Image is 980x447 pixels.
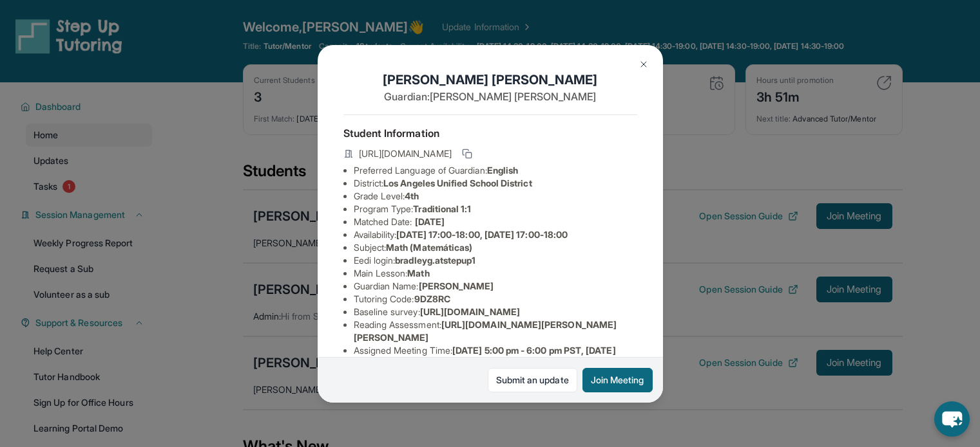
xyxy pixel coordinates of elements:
li: Reading Assessment : [354,318,637,344]
span: Math [407,268,429,278]
li: Availability: [354,228,637,241]
button: Copy link [459,146,475,161]
li: Eedi login : [354,254,637,267]
span: Traditional 1:1 [413,203,471,214]
a: Submit an update [488,368,577,392]
span: [URL][DOMAIN_NAME] [420,306,520,317]
span: [PERSON_NAME] [419,280,494,291]
span: English [487,165,519,176]
li: Preferred Language of Guardian: [354,164,637,177]
span: [URL][DOMAIN_NAME] [359,147,452,160]
button: Join Meeting [582,368,653,392]
li: Baseline survey : [354,306,637,318]
span: 4th [405,190,419,201]
li: Matched Date: [354,215,637,228]
li: Grade Level: [354,190,637,203]
li: Guardian Name : [354,280,637,293]
li: Program Type: [354,203,637,215]
span: Los Angeles Unified School District [383,178,532,188]
h4: Student Information [343,125,637,141]
span: [DATE] 5:00 pm - 6:00 pm PST, [DATE] 5:00 pm - 6:00 pm PST [354,345,616,369]
button: chat-button [934,401,970,437]
li: Main Lesson : [354,267,637,280]
li: Assigned Meeting Time : [354,344,637,370]
span: [DATE] 17:00-18:00, [DATE] 17:00-18:00 [396,229,568,240]
span: bradleyg.atstepup1 [395,255,476,266]
span: Math (Matemáticas) [386,242,472,253]
span: 9DZ8RC [414,293,450,304]
h1: [PERSON_NAME] [PERSON_NAME] [343,71,637,89]
li: Subject : [354,241,637,254]
li: District: [354,177,637,190]
img: Close Icon [639,59,649,69]
p: Guardian: [PERSON_NAME] [PERSON_NAME] [343,89,637,104]
span: [URL][DOMAIN_NAME][PERSON_NAME][PERSON_NAME] [354,319,617,343]
span: [DATE] [415,216,445,227]
li: Tutoring Code : [354,293,637,306]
